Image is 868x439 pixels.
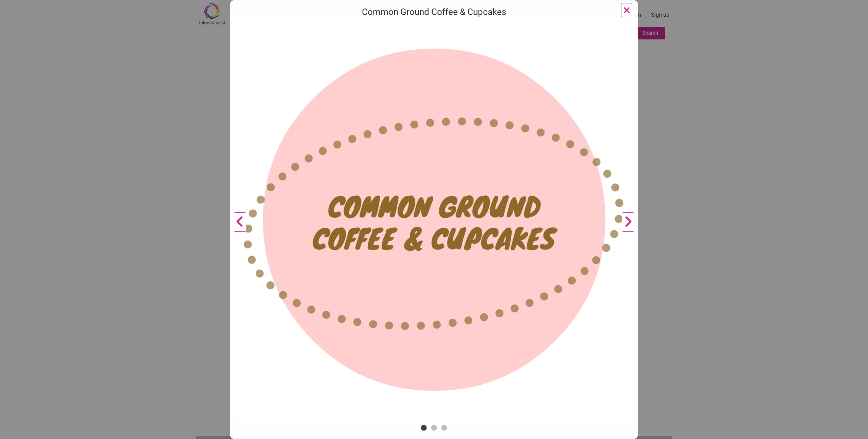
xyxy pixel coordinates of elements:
button: 1 [420,425,427,432]
button: Next [619,21,637,423]
button: 2 [431,425,437,432]
button: Previous [231,21,249,423]
span: × [623,2,630,18]
h3: Common Ground Coffee & Cupcakes [236,6,632,18]
button: 3 [441,425,448,432]
img: Common Ground Coffee & Cupcakes [236,21,632,418]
